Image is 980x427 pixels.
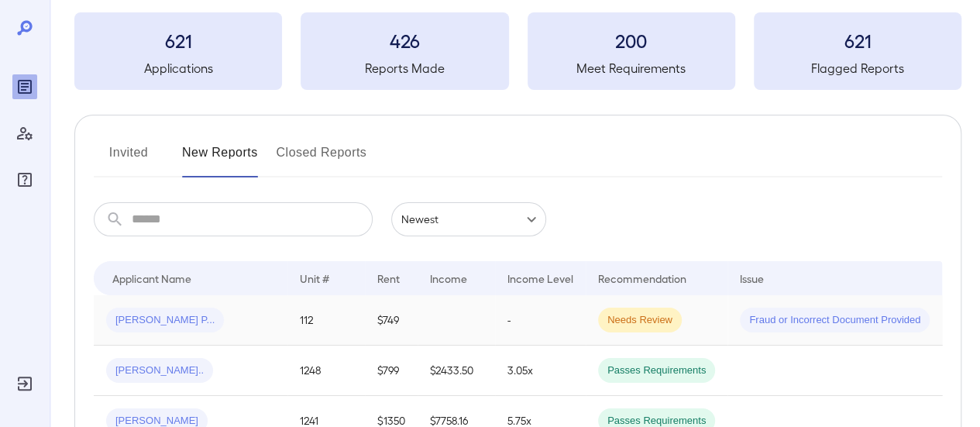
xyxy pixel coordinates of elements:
[12,371,37,396] div: Log Out
[430,269,467,288] div: Income
[182,140,258,177] button: New Reports
[12,74,37,99] div: Reports
[74,12,961,90] summary: 621Applications426Reports Made200Meet Requirements621Flagged Reports
[12,167,37,192] div: FAQ
[754,28,961,53] h3: 621
[300,269,329,288] div: Unit #
[277,140,367,177] button: Closed Reports
[740,313,930,328] span: Fraud or Incorrect Document Provided
[74,28,282,53] h3: 621
[495,346,586,396] td: 3.05x
[598,313,682,328] span: Needs Review
[106,363,213,378] span: [PERSON_NAME]..
[754,59,961,77] h5: Flagged Reports
[507,269,573,288] div: Income Level
[598,363,715,378] span: Passes Requirements
[12,121,37,146] div: Manage Users
[365,346,418,396] td: $799
[377,269,402,288] div: Rent
[112,269,191,288] div: Applicant Name
[418,346,495,396] td: $2433.50
[365,295,418,346] td: $749
[528,59,735,77] h5: Meet Requirements
[740,269,765,288] div: Issue
[495,295,586,346] td: -
[106,313,224,328] span: [PERSON_NAME] P...
[301,28,508,53] h3: 426
[74,59,282,77] h5: Applications
[287,346,365,396] td: 1248
[528,28,735,53] h3: 200
[598,269,686,288] div: Recommendation
[391,202,546,236] div: Newest
[287,295,365,346] td: 112
[94,140,163,177] button: Invited
[301,59,508,77] h5: Reports Made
